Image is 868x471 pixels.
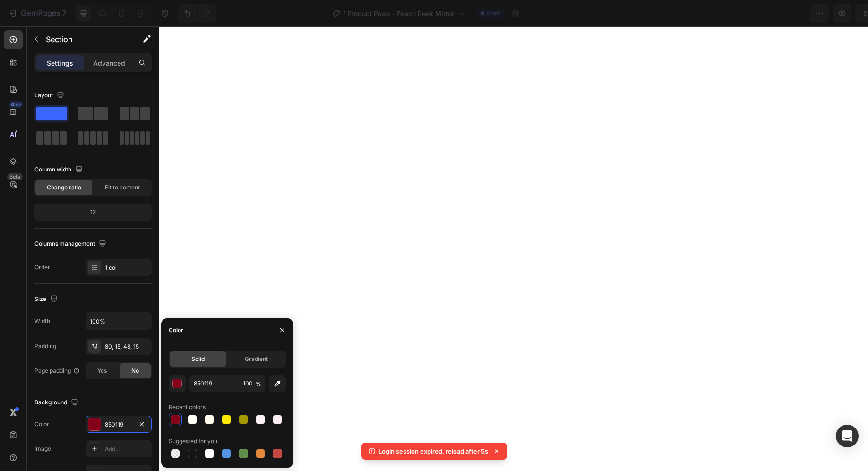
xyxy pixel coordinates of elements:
span: 0 product assigned [682,9,745,18]
p: 7 [62,8,66,19]
button: 7 [4,4,70,23]
div: Layout [34,89,66,102]
span: No [131,367,139,375]
div: Undo/Redo [178,4,216,23]
div: Suggested for you [169,437,217,445]
div: Columns management [34,238,108,250]
button: 0 product assigned [674,4,766,23]
span: Gradient [245,355,268,363]
span: Solid [191,355,205,363]
div: Color [34,420,49,428]
div: 850119 [105,420,132,429]
div: Publish [813,9,837,18]
div: Open Intercom Messenger [836,425,859,447]
div: Size [34,293,60,306]
span: / [343,9,345,18]
span: % [256,380,261,388]
div: Color [169,326,183,334]
span: Fit to content [105,183,140,192]
p: Section [46,34,123,45]
p: Settings [47,58,73,68]
span: Change ratio [47,183,81,192]
button: Save [770,4,801,23]
input: Eg: FFFFFF [189,375,239,392]
div: Page padding [34,367,80,375]
span: Draft [486,9,500,17]
div: Beta [7,173,23,180]
div: Recent colors [169,403,206,411]
div: Width [34,317,50,325]
div: Column width [34,163,85,176]
div: 80, 15, 48, 15 [105,343,149,351]
div: Background [34,396,80,409]
input: Auto [86,313,151,330]
div: Padding [34,342,56,351]
span: Yes [97,367,107,375]
div: 450 [9,101,23,108]
span: Save [778,9,794,17]
div: 12 [36,206,150,219]
p: Advanced [93,58,125,68]
div: Order [34,263,50,272]
button: Publish [805,4,845,23]
p: Login session expired, reload after 5s [378,446,488,456]
div: Image [34,445,51,453]
span: Product Page - Peach Peek Mirror [347,9,454,18]
iframe: Design area [159,26,868,471]
div: 1 col [105,264,149,272]
div: Add... [105,445,149,454]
